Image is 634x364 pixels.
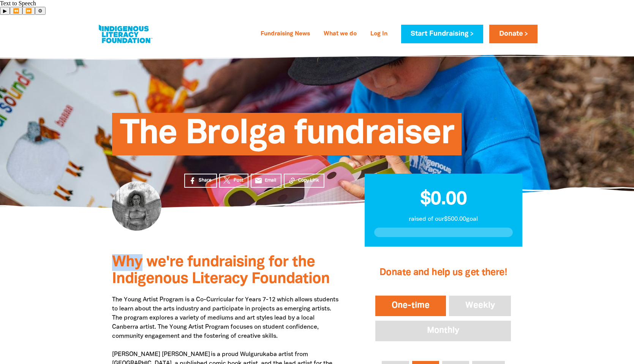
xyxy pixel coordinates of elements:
[374,258,512,288] h2: Donate and help us get there!
[284,174,324,188] button: Copy Link
[401,25,483,43] a: Start Fundraising
[184,174,217,188] a: Share
[420,191,467,208] span: $0.00
[120,119,454,155] span: The Brolga fundraiser
[374,294,447,318] button: One-time
[447,294,513,318] button: Weekly
[374,215,513,224] p: raised of our $500.00 goal
[22,7,35,15] button: Forward
[234,177,243,184] span: Post
[35,7,46,15] button: Settings
[319,28,361,40] a: What we do
[366,28,392,40] a: Log In
[374,319,512,343] button: Monthly
[112,255,330,286] span: Why we're fundraising for the Indigenous Literacy Foundation
[489,25,537,43] a: Donate
[219,174,248,188] a: Post
[251,174,282,188] a: emailEmail
[265,177,276,184] span: Email
[256,28,315,40] a: Fundraising News
[255,177,262,185] i: email
[10,7,22,15] button: Previous
[199,177,212,184] span: Share
[298,177,319,184] span: Copy Link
